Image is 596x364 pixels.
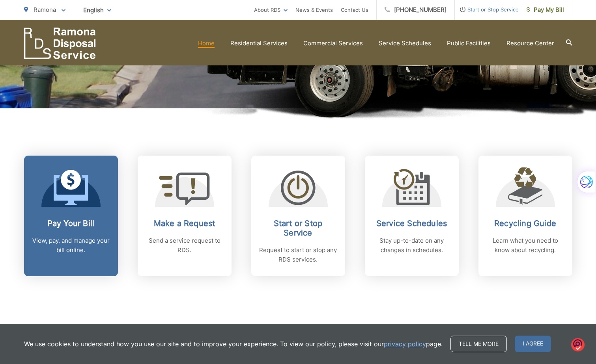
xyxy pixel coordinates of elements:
[138,156,232,276] a: Make a Request Send a service request to RDS.
[230,39,288,48] a: Residential Services
[486,236,564,255] p: Learn what you need to know about recycling.
[384,339,426,349] a: privacy policy
[24,28,96,59] a: EDCD logo. Return to the homepage.
[478,156,572,276] a: Recycling Guide Learn what you need to know about recycling.
[506,39,554,48] a: Resource Center
[373,236,451,255] p: Stay up-to-date on any changes in schedules.
[77,3,117,17] span: English
[32,236,110,255] p: View, pay, and manage your bill online.
[527,5,564,15] span: Pay My Bill
[373,219,451,228] h2: Service Schedules
[447,39,491,48] a: Public Facilities
[515,336,551,352] span: I agree
[571,338,585,352] img: o1IwAAAABJRU5ErkJggg==
[259,219,337,238] h2: Start or Stop Service
[341,5,368,15] a: Contact Us
[24,156,118,276] a: Pay Your Bill View, pay, and manage your bill online.
[303,39,363,48] a: Commercial Services
[32,219,110,228] h2: Pay Your Bill
[379,39,431,48] a: Service Schedules
[24,339,443,349] p: We use cookies to understand how you use our site and to improve your experience. To view our pol...
[198,39,215,48] a: Home
[365,156,459,276] a: Service Schedules Stay up-to-date on any changes in schedules.
[146,236,224,255] p: Send a service request to RDS.
[254,5,288,15] a: About RDS
[450,336,507,352] a: Tell me more
[34,6,56,13] span: Ramona
[295,5,333,15] a: News & Events
[146,219,224,228] h2: Make a Request
[486,219,564,228] h2: Recycling Guide
[259,245,337,264] p: Request to start or stop any RDS services.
